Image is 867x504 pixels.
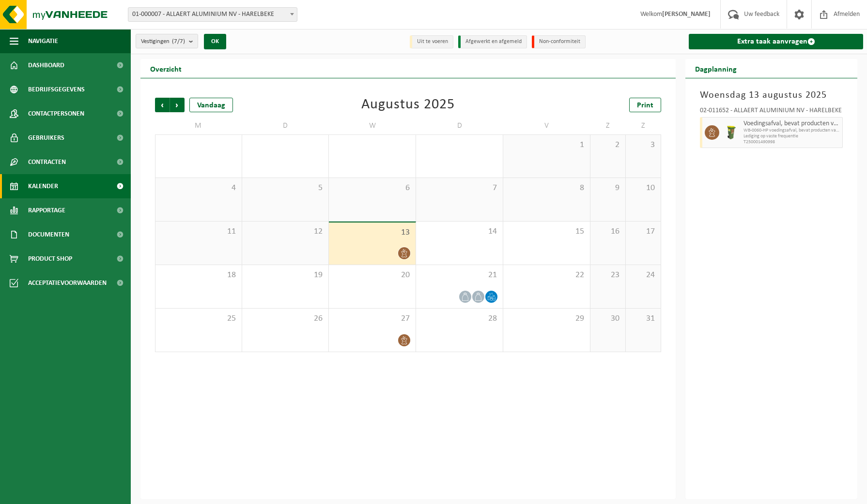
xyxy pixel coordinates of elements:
[416,117,503,134] td: D
[247,313,324,324] span: 26
[508,313,585,324] span: 29
[421,183,498,193] span: 7
[170,98,185,112] span: Volgende
[189,98,233,112] div: Vandaag
[334,183,411,193] span: 6
[329,117,416,134] td: W
[204,34,226,49] button: OK
[28,247,72,271] span: Product Shop
[155,98,170,112] span: Vorige
[247,226,324,237] span: 12
[361,98,455,112] div: Augustus 2025
[631,313,656,324] span: 31
[28,53,64,77] span: Dashboard
[631,270,656,281] span: 24
[421,313,498,324] span: 28
[160,313,237,324] span: 25
[595,140,620,150] span: 2
[629,98,661,112] a: Print
[595,270,620,281] span: 23
[28,150,66,174] span: Contracten
[28,126,64,150] span: Gebruikers
[631,183,656,193] span: 10
[532,35,586,48] li: Non-conformiteit
[28,271,107,295] span: Acceptatievoorwaarden
[128,7,297,22] span: 01-000007 - ALLAERT ALUMINIUM NV - HARELBEKE
[743,139,840,145] span: T250001490998
[28,77,85,102] span: Bedrijfsgegevens
[595,183,620,193] span: 9
[508,270,585,281] span: 22
[590,117,626,134] td: Z
[724,125,739,140] img: WB-0060-HPE-GN-50
[28,222,69,247] span: Documenten
[458,35,527,48] li: Afgewerkt en afgemeld
[410,35,453,48] li: Uit te voeren
[28,174,58,198] span: Kalender
[141,34,185,49] span: Vestigingen
[700,107,843,117] div: 02-011652 - ALLAERT ALUMINIUM NV - HARELBEKE
[128,8,297,21] span: 01-000007 - ALLAERT ALUMINIUM NV - HARELBEKE
[626,117,661,134] td: Z
[160,183,237,193] span: 4
[28,29,58,53] span: Navigatie
[743,128,840,133] span: WB-0060-HP voedingsafval, bevat producten van dierlijke oors
[160,270,237,281] span: 18
[247,270,324,281] span: 19
[421,226,498,237] span: 14
[595,226,620,237] span: 16
[242,117,329,134] td: D
[155,117,242,134] td: M
[334,227,411,238] span: 13
[140,59,191,78] h2: Overzicht
[172,38,185,44] count: (7/7)
[136,34,198,48] button: Vestigingen(7/7)
[28,102,84,126] span: Contactpersonen
[631,140,656,150] span: 3
[247,183,324,193] span: 5
[662,11,711,18] strong: [PERSON_NAME]
[631,226,656,237] span: 17
[334,270,411,281] span: 20
[508,183,585,193] span: 8
[743,133,840,139] span: Lediging op vaste frequentie
[508,140,585,150] span: 1
[160,226,237,237] span: 11
[685,59,746,78] h2: Dagplanning
[743,120,840,128] span: Voedingsafval, bevat producten van dierlijke oorsprong, onverpakt, categorie 3
[508,226,585,237] span: 15
[700,88,843,103] h3: Woensdag 13 augustus 2025
[637,102,653,109] span: Print
[503,117,590,134] td: V
[28,198,65,222] span: Rapportage
[334,313,411,324] span: 27
[689,34,863,49] a: Extra taak aanvragen
[421,270,498,281] span: 21
[595,313,620,324] span: 30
